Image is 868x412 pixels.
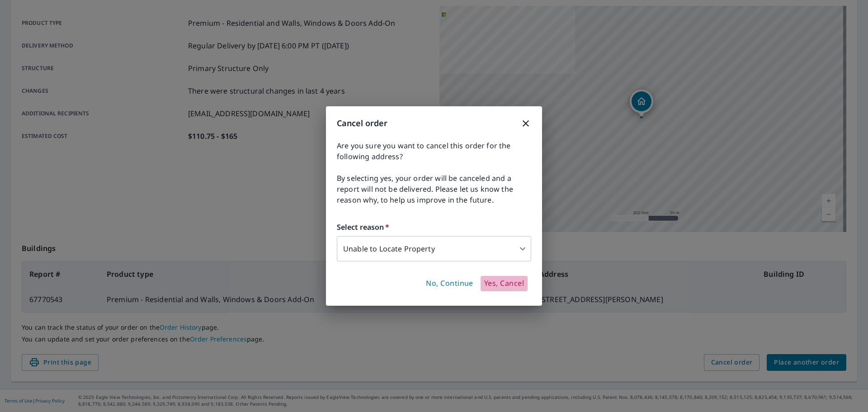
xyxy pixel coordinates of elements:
span: By selecting yes, your order will be canceled and a report will not be delivered. Please let us k... [337,173,531,205]
span: Are you sure you want to cancel this order for the following address? [337,140,531,162]
span: Yes, Cancel [484,279,524,289]
span: No, Continue [426,279,473,289]
h3: Cancel order [337,117,531,129]
button: No, Continue [422,276,477,291]
button: Yes, Cancel [481,276,528,291]
div: Unable to Locate Property [337,236,531,261]
label: Select reason [337,222,531,232]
